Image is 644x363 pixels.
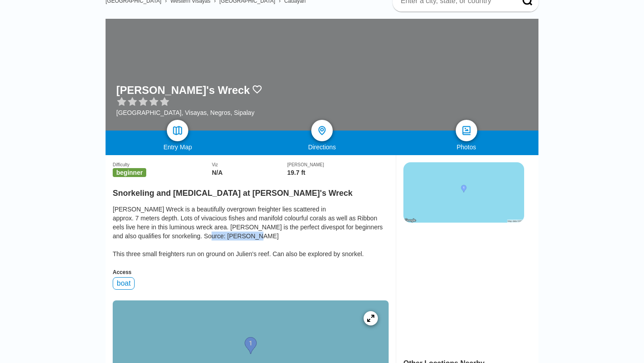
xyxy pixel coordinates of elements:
[113,183,389,198] h2: Snorkeling and [MEDICAL_DATA] at [PERSON_NAME]'s Wreck
[287,169,389,176] div: 19.7 ft
[106,144,250,151] div: Entry Map
[116,109,263,116] div: [GEOGRAPHIC_DATA], Visayas, Negros, Sipalay
[287,162,389,167] div: [PERSON_NAME]
[317,125,327,136] img: directions
[113,269,389,275] div: Access
[394,144,538,151] div: Photos
[456,120,477,141] a: photos
[113,277,135,290] div: boat
[212,169,288,176] div: N/A
[461,125,472,136] img: photos
[403,162,524,223] img: staticmap
[172,125,183,136] img: map
[113,205,389,258] div: [PERSON_NAME] Wreck is a beautifully overgrown freighter lies scattered in approx. 7 meters depth...
[113,168,146,177] span: beginner
[212,162,288,167] div: Viz
[250,144,394,151] div: Directions
[113,162,212,167] div: Difficulty
[116,84,250,97] h1: [PERSON_NAME]'s Wreck
[167,120,188,141] a: map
